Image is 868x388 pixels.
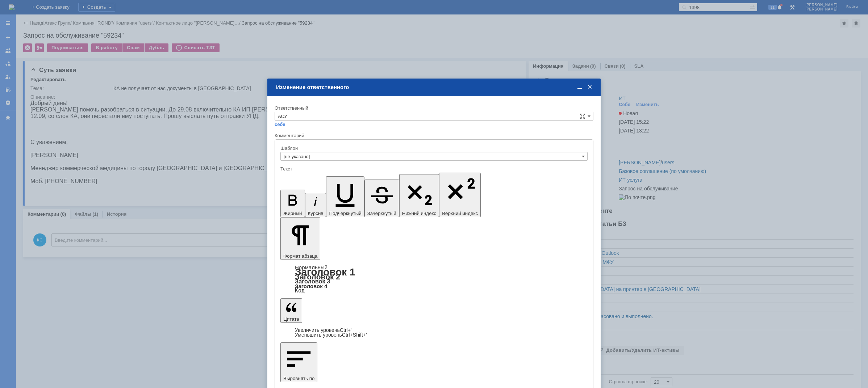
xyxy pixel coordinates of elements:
[283,376,314,381] span: Выровнять по
[280,166,586,171] div: Текст
[280,146,586,151] div: Шаблон
[326,176,364,217] button: Подчеркнутый
[580,113,585,119] span: Сложная форма
[295,332,367,338] a: Decrease
[280,298,302,323] button: Цитата
[586,84,593,90] span: Закрыть
[283,253,317,259] span: Формат абзаца
[342,332,367,338] span: Ctrl+Shift+'
[367,211,396,216] span: Зачеркнутый
[275,122,285,127] a: себе
[295,327,352,333] a: Increase
[308,211,324,216] span: Курсив
[295,264,327,270] a: Нормальный
[295,273,340,281] a: Заголовок 2
[442,211,478,216] span: Верхний индекс
[280,217,320,260] button: Формат абзаца
[280,328,588,337] div: Цитата
[283,211,302,216] span: Жирный
[280,190,305,217] button: Жирный
[283,316,299,322] span: Цитата
[439,173,481,217] button: Верхний индекс
[340,327,352,333] span: Ctrl+'
[399,174,439,217] button: Нижний индекс
[576,84,583,90] span: Свернуть (Ctrl + M)
[329,211,361,216] span: Подчеркнутый
[295,278,330,284] a: Заголовок 3
[295,287,305,294] a: Код
[295,283,327,289] a: Заголовок 4
[364,180,399,217] button: Зачеркнутый
[280,342,317,382] button: Выровнять по
[276,84,593,90] div: Изменение ответственного
[280,265,588,293] div: Формат абзаца
[275,106,592,110] div: Ответственный
[295,266,355,278] a: Заголовок 1
[402,211,437,216] span: Нижний индекс
[275,132,593,139] div: Комментарий
[305,193,326,217] button: Курсив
